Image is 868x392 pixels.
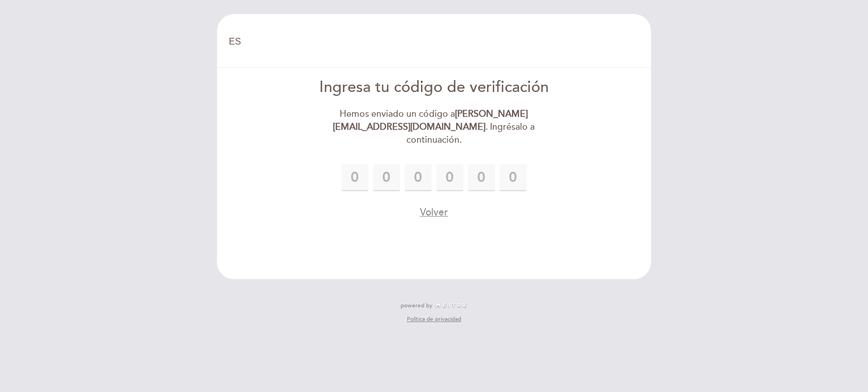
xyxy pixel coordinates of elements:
span: powered by [401,302,432,310]
button: Volver [420,205,448,219]
input: 0 [436,164,463,191]
a: Política de privacidad [407,315,461,323]
div: Ingresa tu código de verificación [305,77,564,99]
input: 0 [468,164,495,191]
input: 0 [341,164,368,191]
input: 0 [405,164,432,191]
a: powered by [401,302,467,310]
img: MEITRE [435,303,467,309]
input: 0 [500,164,527,191]
input: 0 [373,164,400,191]
div: Hemos enviado un código a . Ingrésalo a continuación. [305,108,564,147]
strong: [PERSON_NAME][EMAIL_ADDRESS][DOMAIN_NAME] [333,108,528,133]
